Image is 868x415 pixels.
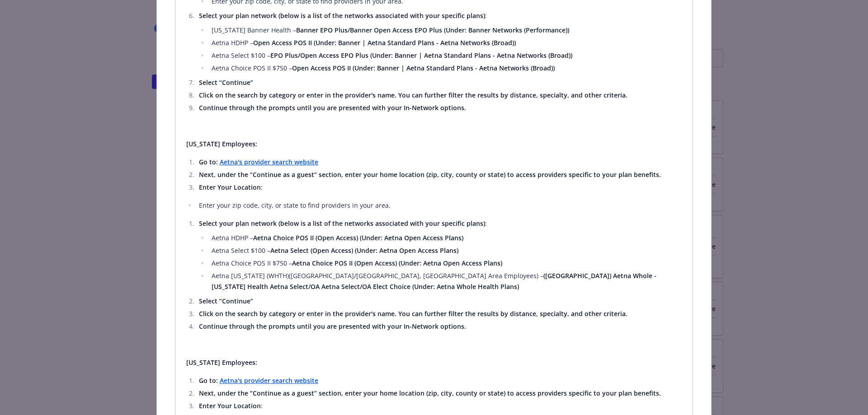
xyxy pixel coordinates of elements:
[196,200,682,211] li: Enter your zip code, city, or state to find providers in your area.
[220,158,318,166] a: Aetna's provider search website
[253,233,463,242] strong: Aetna Choice POS II (Open Access) (Under: Aetna Open Access Plans)
[220,376,318,385] a: Aetna's provider search website
[292,259,502,267] strong: Aetna Choice POS II (Open Access) (Under: Aetna Open Access Plans)
[253,38,516,47] strong: Open Access POS II (Under: Banner | Aetna Standard Plans - Aetna Networks (Broad))
[199,11,485,20] strong: Select your plan network (below is a list of the networks associated with your specific plans)
[199,170,661,179] strong: Next, under the “Continue as a guest” section, enter your home location (zip, city, county or sta...
[270,51,572,60] strong: EPO Plus/Open Access EPO Plus (Under: Banner | Aetna Standard Plans - Aetna Networks (Broad))
[186,140,257,148] strong: [US_STATE] Employees:
[209,37,682,48] li: Aetna HDHP –
[196,218,682,292] li: :
[199,389,661,397] strong: Next, under the “Continue as a guest” section, enter your home location (zip, city, county or sta...
[209,258,682,269] li: Aetna Choice POS II $750 –
[199,103,466,112] strong: Continue through the prompts until you are presented with your In-Network options.
[270,246,458,255] strong: Aetna Select (Open Access) (Under: Aetna Open Access Plans)
[199,78,253,87] strong: Select “Continue”
[199,183,261,191] strong: Enter Your Location
[199,91,627,99] strong: Click on the search by category or enter in the provider's name. You can further filter the resul...
[196,182,682,193] li: :
[199,158,218,166] strong: Go to:
[199,309,627,318] strong: Click on the search by category or enter in the provider's name. You can further filter the resul...
[296,26,569,34] strong: Banner EPO Plus/Banner Open Access EPO Plus (Under: Banner Networks (Performance))
[209,245,682,256] li: Aetna Select $100 –
[199,219,485,228] strong: Select your plan network (below is a list of the networks associated with your specific plans)
[209,50,682,61] li: Aetna Select $100 –
[292,64,555,72] strong: Open Access POS II (Under: Banner | Aetna Standard Plans - Aetna Networks (Broad))
[199,401,261,410] strong: Enter Your Location
[209,270,682,292] li: Aetna [US_STATE] (WHTH)([GEOGRAPHIC_DATA]/[GEOGRAPHIC_DATA], [GEOGRAPHIC_DATA] Area Employees) –
[199,376,218,385] strong: Go to:
[199,322,466,331] strong: Continue through the prompts until you are presented with your In-Network options.
[186,358,257,367] strong: [US_STATE] Employees:
[209,25,682,36] li: [US_STATE] Banner Health –
[209,63,682,74] li: Aetna Choice POS II $750 –
[209,233,682,243] li: Aetna HDHP –
[199,297,253,305] strong: Select “Continue”
[196,10,682,74] li: :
